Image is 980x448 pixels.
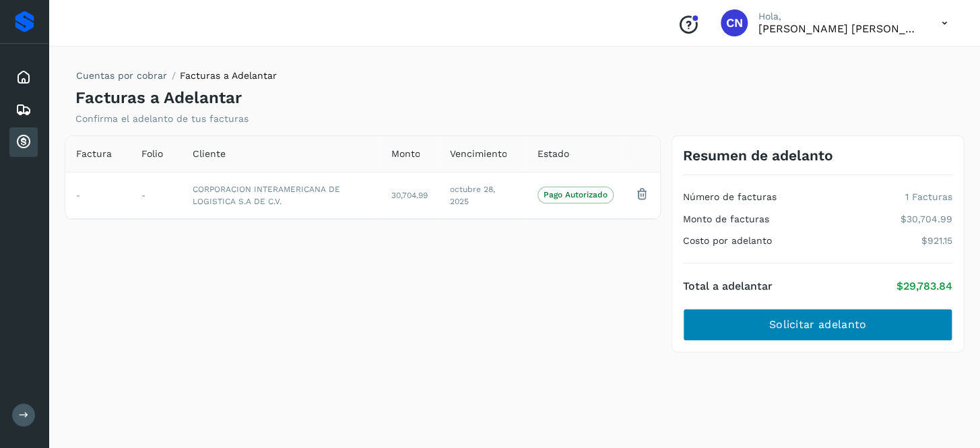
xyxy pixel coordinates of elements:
p: Confirma el adelanto de tus facturas [75,113,249,125]
span: Vencimiento [449,147,507,161]
span: Monto [391,147,420,161]
h4: Costo por adelanto [683,235,772,247]
span: Cliente [193,147,226,161]
span: Factura [76,147,112,161]
h3: Resumen de adelanto [683,147,833,164]
h4: Monto de facturas [683,214,769,225]
a: Cuentas por cobrar [76,70,167,81]
span: Estado [537,147,569,161]
div: Cuentas por cobrar [9,127,38,157]
span: octubre 28, 2025 [449,185,494,206]
h4: Número de facturas [683,191,777,203]
div: Embarques [9,95,38,125]
span: Solicitar adelanto [769,317,866,332]
div: Inicio [9,63,38,92]
td: - [131,172,182,218]
td: - [65,172,131,218]
nav: breadcrumb [75,69,277,88]
h4: Facturas a Adelantar [75,88,242,108]
h4: Total a adelantar [683,280,773,292]
p: 1 Facturas [905,191,952,203]
button: Solicitar adelanto [683,309,952,341]
p: Claudia Nohemi González Sánchez [758,22,920,35]
span: 30,704.99 [391,191,427,200]
p: $29,783.84 [896,280,952,292]
p: $30,704.99 [901,214,952,225]
p: Pago Autorizado [544,190,608,199]
p: $921.15 [921,235,952,247]
span: Facturas a Adelantar [180,70,277,81]
span: Folio [141,147,163,161]
td: CORPORACION INTERAMERICANA DE LOGISTICA S.A DE C.V. [182,172,380,218]
p: Hola, [758,11,920,22]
